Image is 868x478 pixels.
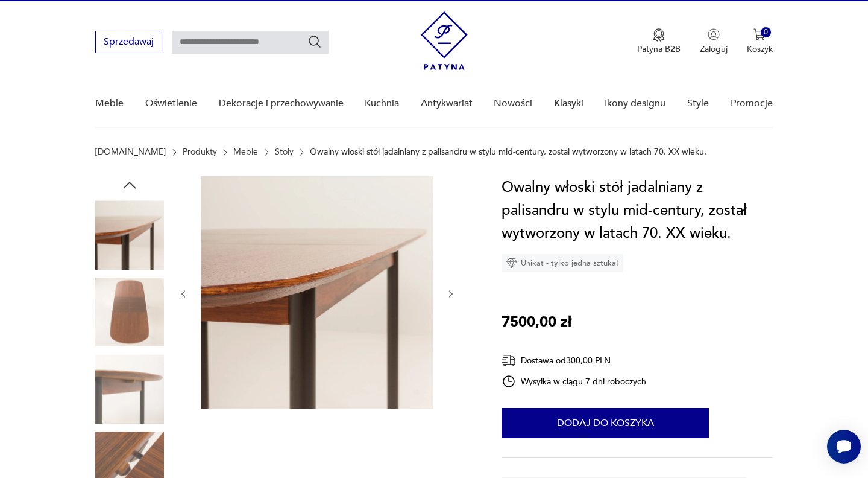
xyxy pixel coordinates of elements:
a: Antykwariat [421,80,473,127]
h1: Owalny włoski stół jadalniany z palisandru w stylu mid-century, został wytworzony w latach 70. XX... [502,176,772,245]
iframe: Smartsupp widget button [827,430,861,464]
a: Ikona medaluPatyna B2B [637,28,681,55]
a: [DOMAIN_NAME] [95,147,166,157]
button: Szukaj [307,34,322,49]
a: Nowości [494,80,532,127]
a: Produkty [183,147,217,157]
img: Ikonka użytkownika [708,28,720,40]
div: 0 [761,27,771,37]
a: Style [687,80,709,127]
img: Zdjęcie produktu Owalny włoski stół jadalniany z palisandru w stylu mid-century, został wytworzon... [95,354,164,423]
img: Zdjęcie produktu Owalny włoski stół jadalniany z palisandru w stylu mid-century, został wytworzon... [201,176,433,409]
div: Unikat - tylko jedna sztuka! [502,254,623,272]
a: Klasyki [554,80,583,127]
img: Ikona koszyka [753,28,766,40]
img: Zdjęcie produktu Owalny włoski stół jadalniany z palisandru w stylu mid-century, został wytworzon... [95,200,164,269]
img: Ikona diamentu [506,258,517,269]
p: Zaloguj [700,43,728,55]
button: Patyna B2B [637,28,681,55]
a: Meble [95,80,124,127]
p: Owalny włoski stół jadalniany z palisandru w stylu mid-century, został wytworzony w latach 70. XX... [310,147,706,157]
a: Stoły [275,147,294,157]
div: Wysyłka w ciągu 7 dni roboczych [502,374,646,389]
div: Dostawa od 300,00 PLN [502,353,646,368]
p: 7500,00 zł [502,311,571,334]
img: Ikona dostawy [502,353,516,368]
a: Ikony designu [605,80,665,127]
img: Zdjęcie produktu Owalny włoski stół jadalniany z palisandru w stylu mid-century, został wytworzon... [95,278,164,346]
a: Sprzedawaj [95,39,162,47]
button: Zaloguj [700,28,728,55]
p: Patyna B2B [637,43,681,55]
button: 0Koszyk [747,28,773,55]
a: Meble [233,147,258,157]
a: Oświetlenie [145,80,197,127]
button: Dodaj do koszyka [502,408,709,438]
img: Patyna - sklep z meblami i dekoracjami vintage [421,11,468,70]
a: Dekoracje i przechowywanie [219,80,344,127]
p: Koszyk [747,43,773,55]
button: Sprzedawaj [95,31,162,53]
img: Ikona medalu [653,28,665,42]
a: Kuchnia [365,80,399,127]
a: Promocje [731,80,773,127]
